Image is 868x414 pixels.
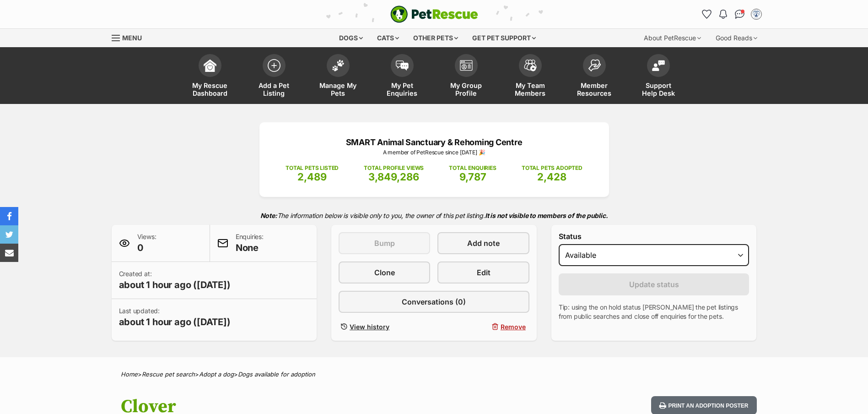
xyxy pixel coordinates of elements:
p: Created at: [119,269,231,291]
p: SMART Animal Sanctuary & Rehoming Centre [273,136,595,148]
img: notifications-46538b983faf8c2785f20acdc204bb7945ddae34d4c08c2a6579f10ce5e182be.svg [719,10,727,19]
p: TOTAL PROFILE VIEWS [364,164,424,172]
span: Add note [467,238,500,249]
span: Member Resources [574,82,615,97]
a: Adopt a dog [199,370,234,378]
label: Status [559,232,749,240]
a: My Rescue Dashboard [178,49,242,104]
div: Dogs [333,29,369,47]
a: View history [339,320,430,333]
span: Conversations (0) [402,296,466,307]
a: Dogs available for adoption [238,370,315,378]
span: My Pet Enquiries [382,82,423,97]
a: Manage My Pets [306,49,370,104]
img: logo-e224e6f780fb5917bec1dbf3a21bbac754714ae5b6737aabdf751b685950b380.svg [390,5,478,23]
span: 0 [137,241,156,254]
a: Support Help Desk [626,49,690,104]
div: About PetRescue [637,29,707,47]
div: > > > [98,371,771,378]
p: Enquiries: [236,232,264,254]
a: Menu [112,29,148,45]
span: Bump [374,238,395,249]
span: Manage My Pets [318,82,359,97]
span: My Group Profile [446,82,487,97]
span: Add a Pet Listing [253,82,295,97]
a: Add a Pet Listing [242,49,306,104]
img: Lorene Cross profile pic [752,10,761,19]
strong: It is not visible to members of the public. [485,212,608,219]
span: Update status [629,279,679,290]
a: My Group Profile [434,49,498,104]
p: TOTAL ENQUIRIES [449,164,496,172]
strong: Note: [260,212,277,219]
img: member-resources-icon-8e73f808a243e03378d46382f2149f9095a855e16c252ad45f914b54edf8863c.svg [588,59,601,71]
span: about 1 hour ago ([DATE]) [119,278,231,291]
p: Views: [137,232,156,254]
p: Tip: using the on hold status [PERSON_NAME] the pet listings from public searches and close off e... [559,303,749,321]
img: help-desk-icon-fdf02630f3aa405de69fd3d07c3f3aa587a6932b1a1747fa1d2bba05be0121f9.svg [652,60,665,71]
p: Last updated: [119,306,231,328]
button: Remove [437,320,529,333]
span: Edit [477,267,491,278]
a: PetRescue [390,5,478,23]
img: group-profile-icon-3fa3cf56718a62981997c0bc7e787c4b2cf8bcc04b72c1350f741eb67cf2f40e.svg [460,60,473,71]
span: View history [350,322,389,332]
a: Conversations (0) [339,291,529,313]
a: My Team Members [498,49,562,104]
div: Other pets [407,29,464,47]
div: Good Reads [709,29,764,47]
a: Edit [437,261,529,283]
span: My Rescue Dashboard [189,82,231,97]
button: Bump [339,232,430,254]
p: TOTAL PETS ADOPTED [522,164,582,172]
span: 2,489 [297,171,327,183]
span: Support Help Desk [638,82,679,97]
p: A member of PetRescue since [DATE] 🎉 [273,148,595,157]
div: Cats [371,29,405,47]
ul: Account quick links [700,7,764,22]
img: pet-enquiries-icon-7e3ad2cf08bfb03b45e93fb7055b45f3efa6380592205ae92323e6603595dc1f.svg [396,60,409,71]
a: Add note [437,232,529,254]
img: add-pet-listing-icon-0afa8454b4691262ce3f59096e99ab1cd57d4a30225e0717b998d2c9b9846f56.svg [268,59,280,72]
img: dashboard-icon-eb2f2d2d3e046f16d808141f083e7271f6b2e854fb5c12c21221c1fb7104beca.svg [204,59,216,72]
a: Home [121,370,138,378]
p: The information below is visible only to you, the owner of this pet listing. [112,206,757,225]
button: Update status [559,273,749,295]
button: My account [749,7,764,22]
span: 9,787 [459,171,486,183]
a: Clone [339,261,430,283]
p: TOTAL PETS LISTED [286,164,339,172]
span: My Team Members [510,82,551,97]
span: 3,849,286 [368,171,419,183]
a: Conversations [733,7,747,22]
button: Notifications [716,7,731,22]
div: Get pet support [466,29,542,47]
a: My Pet Enquiries [370,49,434,104]
span: Clone [374,267,395,278]
span: Menu [122,34,142,42]
span: 2,428 [537,171,566,183]
a: Favourites [700,7,714,22]
span: Remove [501,322,526,332]
img: manage-my-pets-icon-02211641906a0b7f246fdf0571729dbe1e7629f14944591b6c1af311fb30b64b.svg [332,60,345,71]
a: Member Resources [562,49,626,104]
a: Rescue pet search [142,370,195,378]
span: about 1 hour ago ([DATE]) [119,316,231,328]
img: chat-41dd97257d64d25036548639549fe6c8038ab92f7586957e7f3b1b290dea8141.svg [735,10,744,19]
span: None [236,241,264,254]
img: team-members-icon-5396bd8760b3fe7c0b43da4ab00e1e3bb1a5d9ba89233759b79545d2d3fc5d0d.svg [524,60,537,71]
